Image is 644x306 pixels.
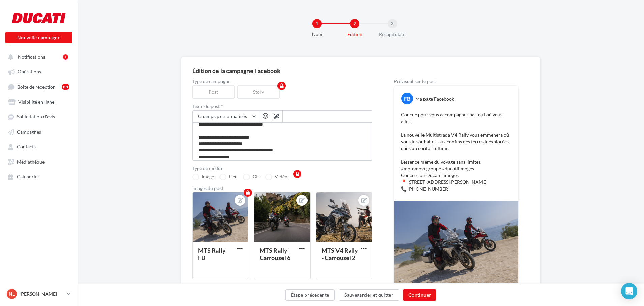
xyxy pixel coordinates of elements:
a: Sollicitation d'avis [4,110,74,123]
a: Boîte de réception88 [4,80,74,93]
span: Opérations [18,69,41,75]
div: Prévisualiser le post [394,79,519,84]
span: Notifications [18,54,45,60]
div: 2 [350,19,359,28]
div: Images du post [192,186,372,191]
a: NL [PERSON_NAME] [5,287,72,300]
div: 3 [388,19,397,28]
button: Nouvelle campagne [5,32,72,43]
button: Sauvegarder et quitter [339,289,399,301]
div: MTS V4 Rally - Carrousel 2 [322,247,358,261]
div: Ma page Facebook [415,96,454,102]
div: Édition de la campagne Facebook [192,68,529,74]
div: Open Intercom Messenger [621,283,637,299]
label: Type de média [192,166,372,171]
span: Contacts [17,144,36,150]
a: Contacts [4,140,74,152]
a: Visibilité en ligne [4,96,74,108]
span: Sollicitation d'avis [17,114,55,120]
div: MTS Rally - FB [198,247,229,261]
div: MTS Rally - Carrousel 6 [260,247,290,261]
a: Calendrier [4,170,74,182]
button: Continuer [403,289,436,301]
a: Médiathèque [4,156,74,168]
a: Campagnes [4,126,74,138]
div: 1 [312,19,322,28]
a: Opérations [4,65,74,77]
span: Champs personnalisés [198,113,247,119]
span: Médiathèque [17,159,45,165]
div: 1 [63,54,68,60]
span: Boîte de réception [17,84,56,90]
div: Nom [295,31,339,38]
label: Type de campagne [192,79,372,84]
div: 88 [62,84,69,90]
button: Champs personnalisés [193,111,260,122]
span: NL [9,291,15,297]
div: Récapitulatif [371,31,414,38]
p: Conçue pour vous accompagner partout où vous allez. La nouvelle Multistrada V4 Rally vous emmèner... [401,111,511,192]
div: Edition [333,31,376,38]
button: Notifications 1 [4,50,71,63]
span: Visibilité en ligne [18,99,54,105]
p: [PERSON_NAME] [20,291,64,297]
span: Campagnes [17,129,41,135]
button: Étape précédente [285,289,335,301]
span: Calendrier [17,174,39,180]
label: Texte du post * [192,104,372,109]
div: FB [401,93,413,104]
